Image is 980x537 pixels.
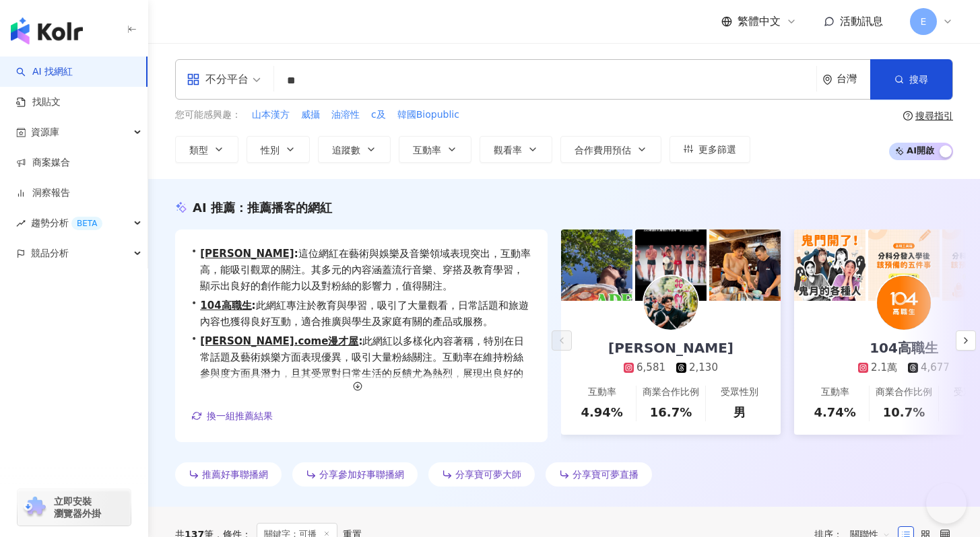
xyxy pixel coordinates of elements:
[247,201,332,215] span: 推薦播客的網紅
[856,338,952,357] div: 104高職生
[837,73,870,85] div: 台灣
[191,246,531,294] div: •
[573,469,639,480] span: 分享寶可夢直播
[319,469,404,480] span: 分享參加好事聯播網
[821,386,849,399] div: 互動率
[54,495,101,520] span: 立即安裝 瀏覽器外掛
[371,108,386,122] span: c及
[588,386,616,399] div: 互動率
[202,469,268,480] span: 推薦好事聯播網
[733,404,746,421] div: 男
[16,156,70,170] a: 商案媒合
[16,186,70,200] a: 洞察報告
[709,229,781,301] img: post-image
[200,248,294,260] a: [PERSON_NAME]
[200,335,358,347] a: [PERSON_NAME].come漫才屋
[560,136,661,163] button: 合作費用預估
[575,145,631,155] span: 合作費用預估
[876,386,932,399] div: 商業合作比例
[397,108,459,122] span: 韓國Biopublic
[595,338,747,357] div: [PERSON_NAME]
[480,136,552,163] button: 觀看率
[16,96,61,109] a: 找貼文
[868,229,940,301] img: post-image
[561,301,781,435] a: [PERSON_NAME]6,5812,130互動率4.94%商業合作比例16.7%受眾性別男
[31,208,102,238] span: 趨勢分析
[794,229,865,301] img: post-image
[650,404,692,421] div: 16.7%
[413,145,441,155] span: 互動率
[31,238,69,268] span: 競品分析
[903,111,913,120] span: question-circle
[358,335,362,347] span: :
[191,406,273,426] button: 換一組推薦結果
[294,248,298,260] span: :
[16,65,73,79] a: searchAI 找網紅
[814,404,855,421] div: 4.74%
[22,497,48,518] img: chrome extension
[926,483,967,524] iframe: Help Scout Beacon - Open
[636,361,665,375] div: 6,581
[71,217,102,230] div: BETA
[870,59,952,100] button: 搜尋
[200,246,531,294] span: 這位網紅在藝術與娛樂及音樂領域表現突出，互動率高，能吸引觀眾的關注。其多元的內容涵蓋流行音樂、穿搭及教育學習，顯示出良好的創作能力以及對粉絲的影響力，值得關注。
[643,386,699,399] div: 商業合作比例
[331,108,360,122] span: 油溶性
[561,229,632,301] img: post-image
[915,110,953,121] div: 搜尋指引
[370,108,387,122] button: c及
[175,108,241,122] span: 您可能感興趣：
[261,145,280,155] span: 性別
[921,361,950,375] div: 4,677
[689,361,718,375] div: 2,130
[191,297,531,330] div: •
[635,229,707,301] img: post-image
[721,386,758,399] div: 受眾性別
[187,69,249,90] div: 不分平台
[200,297,531,330] span: 此網紅專注於教育與學習，吸引了大量觀看，日常話題和旅遊內容也獲得良好互動，適合推廣與學生及家庭有關的產品或服務。
[200,333,531,398] span: 此網紅以多樣化內容著稱，特別在日常話題及藝術娛樂方面表現優異，吸引大量粉絲關注。互動率在維持粉絲參與度方面具潛力，且其受眾對日常生活的反饋尤為熱烈，展現出良好的社羣影響力。
[698,144,736,155] span: 更多篩選
[318,136,391,163] button: 追蹤數
[18,489,131,526] a: chrome extension立即安裝 瀏覽器外掛
[191,333,531,398] div: •
[644,276,698,330] img: KOL Avatar
[251,108,290,122] button: 山本漢方
[399,136,471,163] button: 互動率
[11,17,83,44] img: logo
[669,136,750,163] button: 更多篩選
[252,108,290,122] span: 山本漢方
[175,136,238,163] button: 類型
[494,145,522,155] span: 觀看率
[332,145,360,155] span: 追蹤數
[252,299,256,312] span: :
[738,14,781,29] span: 繁體中文
[193,199,332,216] div: AI 推薦 ：
[883,404,925,421] div: 10.7%
[300,108,321,122] button: 威攝
[189,145,208,155] span: 類型
[31,117,59,147] span: 資源庫
[909,74,928,85] span: 搜尋
[877,276,931,330] img: KOL Avatar
[871,361,897,375] div: 2.1萬
[331,108,360,122] button: 油溶性
[840,15,883,28] span: 活動訊息
[207,410,273,421] span: 換一組推薦結果
[187,73,200,86] span: appstore
[16,219,26,228] span: rise
[200,299,251,312] a: 104高職生
[397,108,460,122] button: 韓國Biopublic
[822,75,832,85] span: environment
[247,136,310,163] button: 性別
[921,14,927,29] span: E
[581,404,622,421] div: 4.94%
[301,108,320,122] span: 威攝
[455,469,521,480] span: 分享寶可夢大師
